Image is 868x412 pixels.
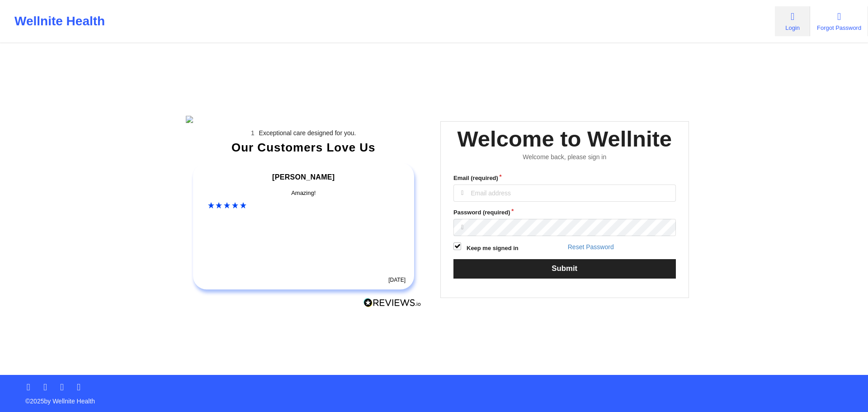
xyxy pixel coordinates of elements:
input: Email address [453,185,676,202]
span: [PERSON_NAME] [272,173,335,181]
div: Our Customers Love Us [186,143,422,152]
label: Email (required) [453,174,676,183]
li: Exceptional care designed for you. [193,129,421,137]
a: Reset Password [568,243,614,251]
button: Submit [453,259,676,279]
div: Welcome to Wellnite [457,125,672,153]
label: Password (required) [453,208,676,217]
div: Welcome back, please sign in [447,153,682,161]
img: wellnite-auth-hero_200.c722682e.png [186,116,422,123]
a: Forgot Password [810,6,868,36]
time: [DATE] [388,277,406,283]
p: © 2025 by Wellnite Health [19,390,849,406]
img: Reviews.io Logo [363,298,421,308]
a: Login [775,6,810,36]
a: Reviews.io Logo [363,298,421,310]
div: Amazing! [208,189,400,198]
label: Keep me signed in [467,244,519,253]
